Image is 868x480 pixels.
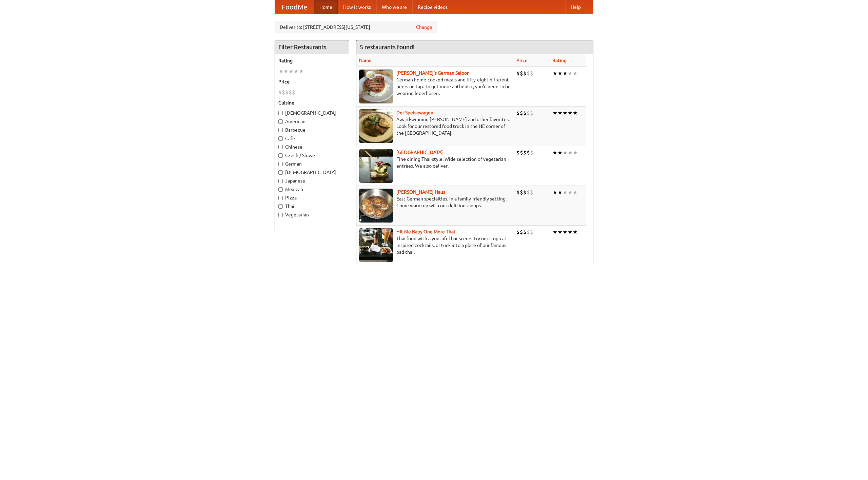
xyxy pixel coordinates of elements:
p: German home-cooked meals and fifty-eight different beers on tap. To get more authentic, you'd nee... [359,76,511,97]
li: ★ [563,149,568,156]
li: $ [282,89,285,96]
li: $ [520,70,523,77]
li: $ [530,149,533,156]
a: Home [314,0,338,14]
a: Who we are [376,0,412,14]
li: ★ [573,70,578,77]
input: Mexican [278,187,283,192]
li: ★ [278,68,283,75]
p: Fine dining Thai-style. Wide selection of vegetarian entrées. We also deliver. [359,156,511,169]
img: babythai.jpg [359,228,393,262]
input: German [278,162,283,166]
li: ★ [557,228,563,236]
li: ★ [289,68,294,75]
li: $ [516,109,520,117]
a: [GEOGRAPHIC_DATA] [396,150,443,155]
img: speisewagen.jpg [359,109,393,143]
li: $ [516,149,520,156]
label: [DEMOGRAPHIC_DATA] [278,169,346,176]
li: ★ [557,70,563,77]
li: $ [530,109,533,117]
label: Japanese [278,177,346,184]
input: Chinese [278,145,283,149]
li: ★ [552,109,557,117]
img: kohlhaus.jpg [359,189,393,223]
li: ★ [563,189,568,196]
label: Barbecue [278,127,346,133]
label: American [278,118,346,125]
input: Thai [278,204,283,209]
li: ★ [573,109,578,117]
li: $ [523,149,527,156]
li: $ [530,189,533,196]
li: $ [523,228,527,236]
li: $ [530,228,533,236]
label: German [278,160,346,167]
a: Hit Me Baby One More Thai [396,229,455,234]
li: ★ [552,149,557,156]
input: American [278,119,283,124]
label: Thai [278,203,346,210]
li: ★ [573,189,578,196]
h5: Cuisine [278,99,346,106]
a: How it works [338,0,376,14]
li: ★ [552,70,557,77]
li: $ [520,228,523,236]
li: $ [527,189,530,196]
li: ★ [568,70,573,77]
a: Recipe videos [412,0,453,14]
li: ★ [299,68,304,75]
input: Barbecue [278,128,283,132]
li: ★ [568,228,573,236]
a: Help [565,0,586,14]
li: $ [523,109,527,117]
label: Pizza [278,194,346,201]
li: $ [520,189,523,196]
li: $ [527,228,530,236]
input: Japanese [278,179,283,183]
li: $ [289,89,292,96]
li: $ [516,189,520,196]
a: Name [359,58,372,63]
li: ★ [563,70,568,77]
input: Cafe [278,136,283,141]
input: [DEMOGRAPHIC_DATA] [278,111,283,115]
li: $ [516,228,520,236]
b: [PERSON_NAME]'s German Saloon [396,70,470,76]
li: $ [527,70,530,77]
li: ★ [573,149,578,156]
li: ★ [563,228,568,236]
img: esthers.jpg [359,70,393,103]
li: ★ [563,109,568,117]
label: [DEMOGRAPHIC_DATA] [278,110,346,116]
a: [PERSON_NAME] Haus [396,189,445,195]
li: ★ [552,228,557,236]
h4: Filter Restaurants [275,40,349,54]
li: $ [523,70,527,77]
ng-pluralize: 5 restaurants found! [360,44,415,50]
li: $ [530,70,533,77]
label: Chinese [278,143,346,150]
li: $ [292,89,295,96]
label: Cafe [278,135,346,142]
li: $ [523,189,527,196]
a: Der Speisewagen [396,110,433,115]
p: Award-winning [PERSON_NAME] and other favorites. Look for our restored food truck in the NE corne... [359,116,511,136]
li: $ [285,89,289,96]
li: $ [278,89,282,96]
p: East German specialties, in a family-friendly setting. Come warm up with our delicious soups. [359,195,511,209]
li: ★ [283,68,289,75]
li: ★ [573,228,578,236]
img: satay.jpg [359,149,393,183]
h5: Price [278,78,346,85]
a: Change [416,24,432,31]
a: Price [516,58,528,63]
li: ★ [568,189,573,196]
label: Czech / Slovak [278,152,346,159]
li: ★ [568,109,573,117]
a: FoodMe [275,0,314,14]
